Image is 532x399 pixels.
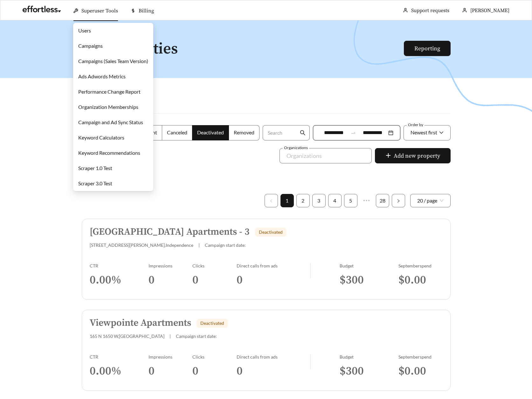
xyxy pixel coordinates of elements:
[398,263,443,268] div: September spend
[81,8,118,14] span: Superuser Tools
[281,194,294,207] a: 1
[90,263,149,268] div: CTR
[269,199,273,203] span: left
[394,152,440,160] span: Add new property
[200,320,224,326] span: Deactivated
[90,354,149,360] div: CTR
[82,41,404,58] h1: All Properties
[398,364,443,378] h3: $ 0.00
[350,130,356,136] span: swap-right
[82,219,451,300] a: [GEOGRAPHIC_DATA] Apartments - 3Deactivated[STREET_ADDRESS][PERSON_NAME],Independence|Campaign st...
[397,199,400,203] span: right
[392,194,405,207] li: Next Page
[237,263,310,268] div: Direct calls from ads
[78,73,126,79] a: Ads Adwords Metrics
[410,194,451,207] div: Page Size
[360,194,373,207] li: Next 5 Pages
[237,273,310,287] h3: 0
[90,227,250,237] h5: [GEOGRAPHIC_DATA] Apartments - 3
[169,333,171,339] span: |
[375,148,451,163] button: plusAdd new property
[90,242,193,248] span: [STREET_ADDRESS][PERSON_NAME] , Independence
[90,273,149,287] h3: 0.00 %
[404,41,451,56] button: Reporting
[360,194,373,207] span: •••
[313,194,325,207] a: 3
[296,194,310,207] li: 2
[192,364,237,378] h3: 0
[78,119,143,125] a: Campaign and Ad Sync Status
[344,194,357,207] a: 5
[259,229,283,235] span: Deactivated
[139,8,154,14] span: Billing
[78,180,112,186] a: Scraper 3.0 Test
[376,194,389,207] a: 28
[385,153,391,160] span: plus
[376,194,389,207] li: 28
[90,364,149,378] h3: 0.00 %
[192,263,237,268] div: Clicks
[344,194,357,207] li: 5
[78,89,141,95] a: Performance Change Report
[78,104,138,110] a: Organization Memberships
[310,263,311,278] img: line
[392,194,405,207] button: right
[149,354,193,360] div: Impressions
[328,194,342,207] li: 4
[340,263,398,268] div: Budget
[350,130,356,136] span: to
[192,273,237,287] h3: 0
[82,310,451,391] a: Viewpointe ApartmentsDeactivated165 N 1650 W,[GEOGRAPHIC_DATA]|Campaign start date:CTR0.00%Impres...
[176,333,217,339] span: Campaign start date:
[149,263,193,268] div: Impressions
[149,364,193,378] h3: 0
[411,129,437,135] span: Newest first
[417,194,444,207] span: 20 / page
[78,58,148,64] a: Campaigns (Sales Team Version)
[192,354,237,360] div: Clicks
[197,129,224,135] span: Deactivated
[310,354,311,369] img: line
[414,45,440,52] a: Reporting
[78,43,103,49] a: Campaigns
[300,130,306,136] span: search
[167,129,187,135] span: Canceled
[149,273,193,287] h3: 0
[234,129,254,135] span: Removed
[78,150,140,156] a: Keyword Recommendations
[90,333,164,339] span: 165 N 1650 W , [GEOGRAPHIC_DATA]
[198,242,200,248] span: |
[340,354,398,360] div: Budget
[328,194,341,207] a: 4
[398,273,443,287] h3: $ 0.00
[297,194,309,207] a: 2
[340,273,398,287] h3: $ 300
[237,354,310,360] div: Direct calls from ads
[312,194,326,207] li: 3
[78,165,112,171] a: Scraper 1.0 Test
[265,194,278,207] li: Previous Page
[470,7,509,14] span: [PERSON_NAME]
[411,7,449,14] a: Support requests
[78,27,91,33] a: Users
[340,364,398,378] h3: $ 300
[205,242,246,248] span: Campaign start date:
[90,318,191,328] h5: Viewpointe Apartments
[237,364,310,378] h3: 0
[265,194,278,207] button: left
[78,134,124,140] a: Keyword Calculators
[398,354,443,360] div: September spend
[280,194,294,207] li: 1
